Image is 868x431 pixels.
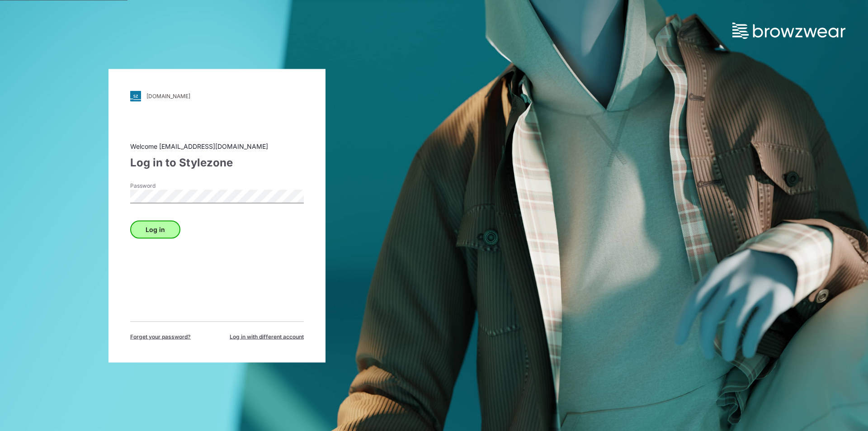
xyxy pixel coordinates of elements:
img: svg+xml;base64,PHN2ZyB3aWR0aD0iMjgiIGhlaWdodD0iMjgiIHZpZXdCb3g9IjAgMCAyOCAyOCIgZmlsbD0ibm9uZSIgeG... [130,90,141,101]
button: Log in [130,220,180,238]
span: Log in with different account [230,332,304,341]
img: browzwear-logo.73288ffb.svg [732,23,845,39]
label: Password [130,181,193,189]
a: [DOMAIN_NAME] [130,90,304,101]
div: Log in to Stylezone [130,154,304,171]
div: Welcome [EMAIL_ADDRESS][DOMAIN_NAME] [130,141,304,151]
div: [DOMAIN_NAME] [146,93,190,99]
span: Forget your password? [130,332,191,341]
